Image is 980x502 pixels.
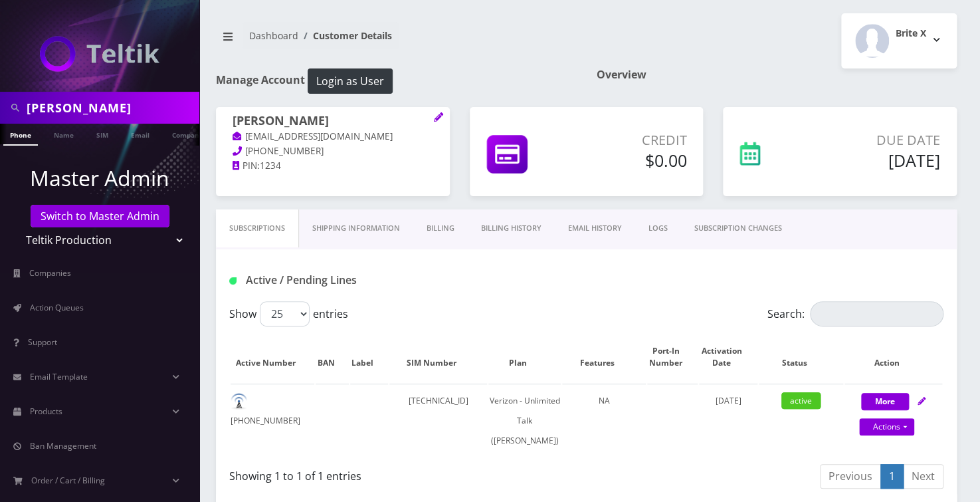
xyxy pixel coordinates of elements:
[880,464,904,489] a: 1
[903,464,943,489] a: Next
[28,336,57,348] span: Support
[350,332,387,382] th: Label: activate to sort column ascending
[229,463,577,484] div: Showing 1 to 1 of 1 entries
[413,209,468,247] a: Billing
[635,209,681,247] a: LOGS
[715,395,741,406] span: [DATE]
[245,145,324,157] span: [PHONE_NUMBER]
[759,332,842,382] th: Status: activate to sort column ascending
[859,418,914,436] a: Actions
[578,150,686,170] h5: $0.00
[861,393,909,410] button: More
[40,36,159,72] img: Teltik Production
[124,124,156,144] a: Email
[896,28,926,39] h2: Brite X
[29,267,71,279] span: Companies
[31,475,105,486] span: Order / Cart / Billing
[231,332,314,382] th: Active Number: activate to sort column ascending
[810,301,943,326] input: Search:
[813,130,940,150] p: Due Date
[767,301,943,326] label: Search:
[555,209,635,247] a: EMAIL HISTORY
[3,124,38,146] a: Phone
[562,384,646,457] td: NA
[681,209,795,247] a: SUBSCRIPTION CHANGES
[216,209,299,247] a: Subscriptions
[260,301,310,326] select: Showentries
[30,440,96,451] span: Ban Management
[216,22,577,60] nav: breadcrumb
[233,130,393,144] a: [EMAIL_ADDRESS][DOMAIN_NAME]
[389,332,487,382] th: SIM Number: activate to sort column ascending
[578,130,686,150] p: Credit
[90,124,115,144] a: SIM
[488,332,561,382] th: Plan: activate to sort column ascending
[260,160,281,172] span: 1234
[597,68,957,81] h1: Overview
[468,209,555,247] a: Billing History
[165,124,210,144] a: Company
[299,209,413,247] a: Shipping Information
[820,464,881,489] a: Previous
[562,332,646,382] th: Features: activate to sort column ascending
[229,274,454,287] h1: Active / Pending Lines
[233,160,260,173] a: PIN:
[308,68,393,94] button: Login as User
[31,205,169,227] a: Switch to Master Admin
[389,384,487,457] td: [TECHNICAL_ID]
[231,393,247,410] img: default.png
[298,29,392,43] li: Customer Details
[813,150,940,170] h5: [DATE]
[27,95,196,120] input: Search in Company
[30,302,84,313] span: Action Queues
[233,114,433,130] h1: [PERSON_NAME]
[249,29,298,42] a: Dashboard
[305,72,393,87] a: Login as User
[647,332,698,382] th: Port-In Number: activate to sort column ascending
[781,392,821,409] span: active
[216,68,577,94] h1: Manage Account
[231,384,314,457] td: [PHONE_NUMBER]
[47,124,80,144] a: Name
[30,406,62,417] span: Products
[30,371,88,382] span: Email Template
[488,384,561,457] td: Verizon - Unlimited Talk ([PERSON_NAME])
[844,332,942,382] th: Action: activate to sort column ascending
[229,277,237,285] img: Active / Pending Lines
[841,13,957,68] button: Brite X
[316,332,349,382] th: BAN: activate to sort column ascending
[699,332,758,382] th: Activation Date: activate to sort column ascending
[229,301,348,326] label: Show entries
